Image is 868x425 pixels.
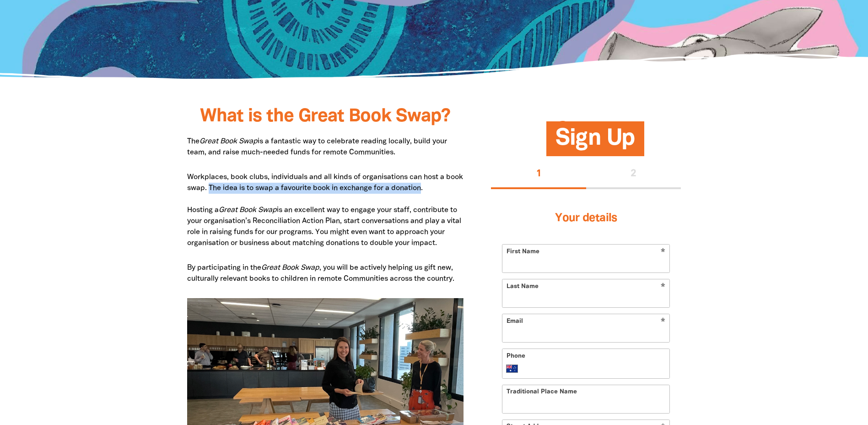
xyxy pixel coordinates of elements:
em: Great Book Swap [219,207,277,213]
p: The is a fantastic way to celebrate reading locally, build your team, and raise much-needed funds... [187,136,464,158]
h3: Your details [502,200,670,237]
button: Stage 1 [491,160,586,189]
em: Great Book Swap [199,138,258,145]
p: Workplaces, book clubs, individuals and all kinds of organisations can host a book swap. The idea... [187,172,464,249]
span: What is the Great Book Swap? [200,108,450,125]
em: Great Book Swap [261,265,319,271]
p: By participating in the , you will be actively helping us gift new, culturally relevant books to ... [187,262,464,284]
span: Sign Up [555,128,635,156]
